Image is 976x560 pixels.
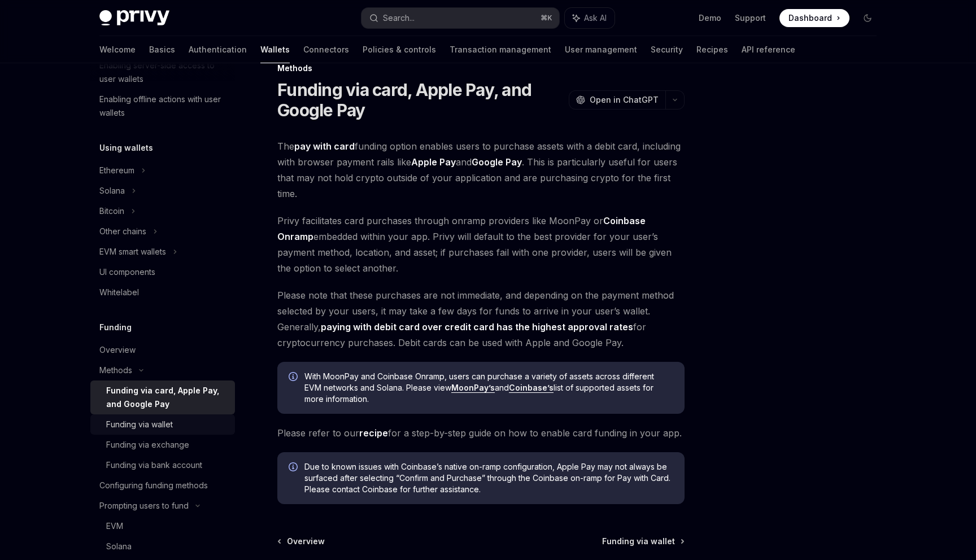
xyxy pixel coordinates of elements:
[277,138,685,202] span: The funding option enables users to purchase assets with a debit card, including with browser pay...
[90,414,235,435] a: Funding via wallet
[451,383,495,393] a: MoonPay’s
[569,90,665,110] button: Open in ChatGPT
[277,63,685,74] div: Methods
[99,364,132,377] div: Methods
[90,536,235,557] a: Solana
[99,225,146,238] div: Other chains
[189,36,247,63] a: Authentication
[602,536,675,547] span: Funding via wallet
[289,372,300,383] svg: Info
[99,184,125,198] div: Solana
[99,93,228,120] div: Enabling offline actions with user wallets
[90,282,235,303] a: Whitelabel
[602,536,683,547] a: Funding via wallet
[383,11,415,25] div: Search...
[565,36,637,63] a: User management
[779,9,849,27] a: Dashboard
[99,265,155,279] div: UI components
[90,475,235,496] a: Configuring funding methods
[99,479,208,492] div: Configuring funding methods
[472,156,522,168] strong: Google Pay
[509,383,554,393] a: Coinbase’s
[699,12,721,24] a: Demo
[411,156,456,168] strong: Apple Pay
[99,36,136,63] a: Welcome
[106,418,173,431] div: Funding via wallet
[359,427,388,439] a: recipe
[90,455,235,475] a: Funding via bank account
[90,340,235,360] a: Overview
[90,435,235,455] a: Funding via exchange
[277,287,685,351] span: Please note that these purchases are not immediate, and depending on the payment method selected ...
[99,286,139,299] div: Whitelabel
[260,36,290,63] a: Wallets
[99,499,189,513] div: Prompting users to fund
[99,204,124,218] div: Bitcoin
[278,536,325,547] a: Overview
[859,9,877,27] button: Toggle dark mode
[277,425,685,441] span: Please refer to our for a step-by-step guide on how to enable card funding in your app.
[735,12,766,24] a: Support
[277,80,564,120] h1: Funding via card, Apple Pay, and Google Pay
[294,141,355,152] strong: pay with card
[99,343,136,357] div: Overview
[321,321,633,333] strong: paying with debit card over credit card has the highest approval rates
[90,380,235,414] a: Funding via card, Apple Pay, and Google Pay
[584,12,607,24] span: Ask AI
[304,461,673,495] span: Due to known issues with Coinbase’s native on-ramp configuration, Apple Pay may not always be sur...
[565,8,615,28] button: Ask AI
[90,262,235,282] a: UI components
[590,94,659,106] span: Open in ChatGPT
[90,89,235,123] a: Enabling offline actions with user wallets
[450,36,551,63] a: Transaction management
[277,213,685,276] span: Privy facilitates card purchases through onramp providers like MoonPay or embedded within your ap...
[106,458,202,472] div: Funding via bank account
[99,141,153,155] h5: Using wallets
[696,36,728,63] a: Recipes
[99,10,169,26] img: dark logo
[303,36,349,63] a: Connectors
[99,164,134,177] div: Ethereum
[106,519,123,533] div: EVM
[106,540,132,553] div: Solana
[788,12,832,24] span: Dashboard
[363,36,436,63] a: Policies & controls
[99,245,166,259] div: EVM smart wallets
[541,14,552,23] span: ⌘ K
[742,36,795,63] a: API reference
[99,321,132,334] h5: Funding
[90,516,235,536] a: EVM
[651,36,683,63] a: Security
[106,438,189,452] div: Funding via exchange
[289,462,300,474] svg: Info
[304,371,673,405] span: With MoonPay and Coinbase Onramp, users can purchase a variety of assets across different EVM net...
[149,36,175,63] a: Basics
[106,384,228,411] div: Funding via card, Apple Pay, and Google Pay
[361,8,559,28] button: Search...⌘K
[287,536,325,547] span: Overview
